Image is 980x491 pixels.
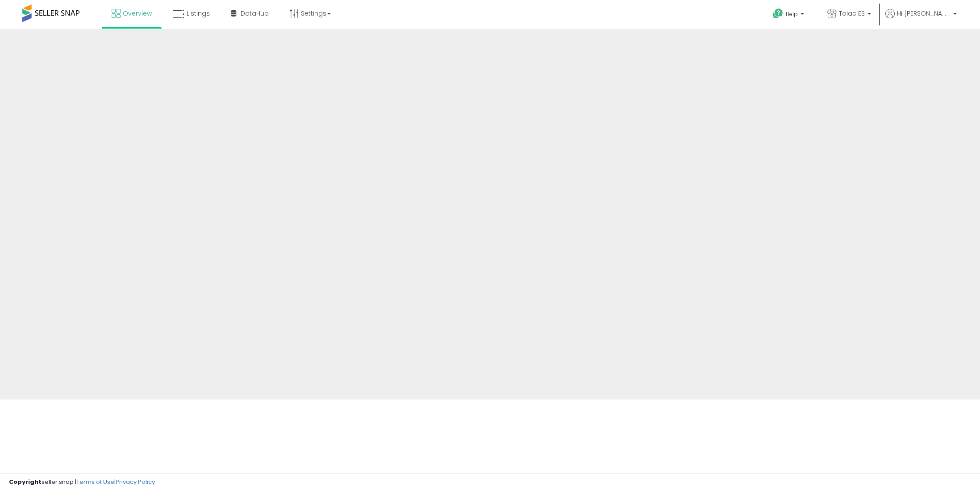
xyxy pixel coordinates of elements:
[772,8,784,19] i: Get Help
[897,9,951,18] span: Hi [PERSON_NAME]
[123,9,152,18] span: Overview
[786,10,798,18] span: Help
[241,9,269,18] span: DataHub
[839,9,865,18] span: Tolac ES
[885,9,957,29] a: Hi [PERSON_NAME]
[187,9,210,18] span: Listings
[766,1,813,29] a: Help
